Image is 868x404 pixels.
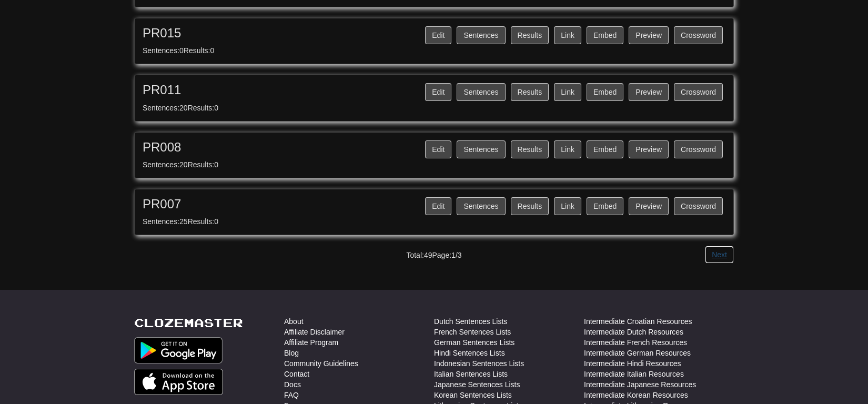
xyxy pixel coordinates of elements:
[554,83,581,101] button: Link
[143,103,725,113] div: Sentences: 20 Results: 0
[587,140,623,158] button: Embed
[554,26,581,44] button: Link
[587,83,623,101] button: Embed
[629,140,669,158] a: Preview
[434,337,514,348] a: German Sentences Lists
[434,379,520,390] a: Japanese Sentences Lists
[554,197,581,215] button: Link
[434,390,512,400] a: Korean Sentences Lists
[434,369,508,379] a: Italian Sentences Lists
[629,83,669,101] a: Preview
[434,316,507,327] a: Dutch Sentences Lists
[284,358,358,369] a: Community Guidelines
[587,26,623,44] button: Embed
[284,348,299,358] a: Blog
[143,159,725,170] div: Sentences: 20 Results: 0
[457,26,505,44] button: Sentences
[457,197,505,215] button: Sentences
[587,197,623,215] button: Embed
[284,316,304,327] a: About
[674,26,723,44] button: Crossword
[629,26,669,44] a: Preview
[584,337,687,348] a: Intermediate French Resources
[434,327,511,337] a: French Sentences Lists
[584,369,684,379] a: Intermediate Italian Resources
[511,197,549,215] button: Results
[584,327,683,337] a: Intermediate Dutch Resources
[425,83,451,101] button: Edit
[425,140,451,158] button: Edit
[457,83,505,101] button: Sentences
[143,45,725,56] div: Sentences: 0 Results: 0
[511,83,549,101] button: Results
[584,390,688,400] a: Intermediate Korean Resources
[434,358,524,369] a: Indonesian Sentences Lists
[511,26,549,44] button: Results
[674,83,723,101] button: Crossword
[511,140,549,158] button: Results
[584,379,696,390] a: Intermediate Japanese Resources
[134,316,243,329] a: Clozemaster
[284,379,301,390] a: Docs
[554,140,581,158] button: Link
[143,197,725,211] h3: PR007
[284,390,299,400] a: FAQ
[143,140,725,154] h3: PR008
[143,26,725,40] h3: PR015
[143,216,725,227] div: Sentences: 25 Results: 0
[674,140,723,158] button: Crossword
[457,140,505,158] button: Sentences
[143,83,725,97] h3: PR011
[705,246,734,264] button: Next
[674,197,723,215] button: Crossword
[425,26,451,44] button: Edit
[425,197,451,215] button: Edit
[584,348,691,358] a: Intermediate German Resources
[134,337,223,363] img: Get it on Google Play
[134,369,223,395] img: Get it on App Store
[584,358,681,369] a: Intermediate Hindi Resources
[434,348,505,358] a: Hindi Sentences Lists
[284,369,309,379] a: Contact
[584,316,692,327] a: Intermediate Croatian Resources
[331,246,537,260] div: Total: 49 Page: 1 / 3
[629,197,669,215] a: Preview
[284,327,345,337] a: Affiliate Disclaimer
[284,337,338,348] a: Affiliate Program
